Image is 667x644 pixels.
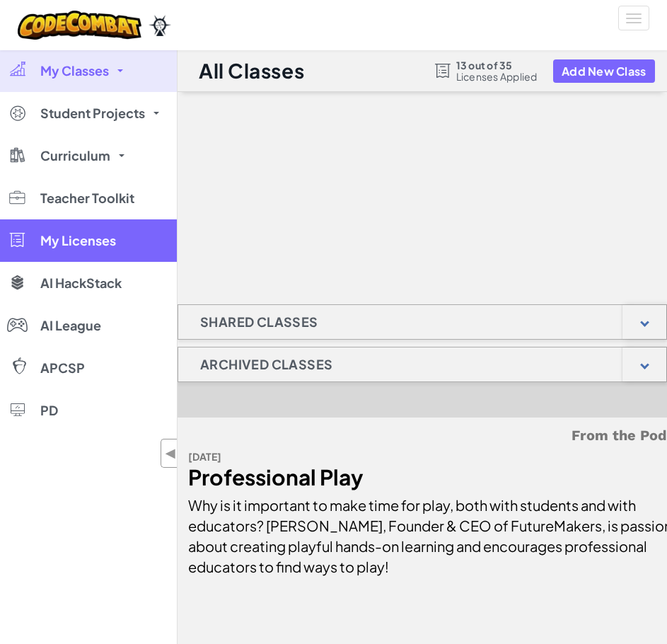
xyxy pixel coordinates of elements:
span: My Licenses [40,234,116,247]
img: Ozaria [149,15,171,36]
span: Student Projects [40,107,145,120]
span: AI League [40,319,101,332]
h1: Shared Classes [178,304,340,340]
span: Licenses Applied [456,71,538,82]
h1: Archived Classes [178,347,354,382]
span: Curriculum [40,149,110,162]
h1: All Classes [199,57,304,84]
span: My Classes [40,64,109,77]
button: Add New Class [553,59,655,83]
span: AI HackStack [40,277,122,289]
span: ◀ [165,443,177,464]
span: 13 out of 35 [456,59,538,71]
span: Teacher Toolkit [40,192,134,205]
img: CodeCombat logo [18,11,141,40]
